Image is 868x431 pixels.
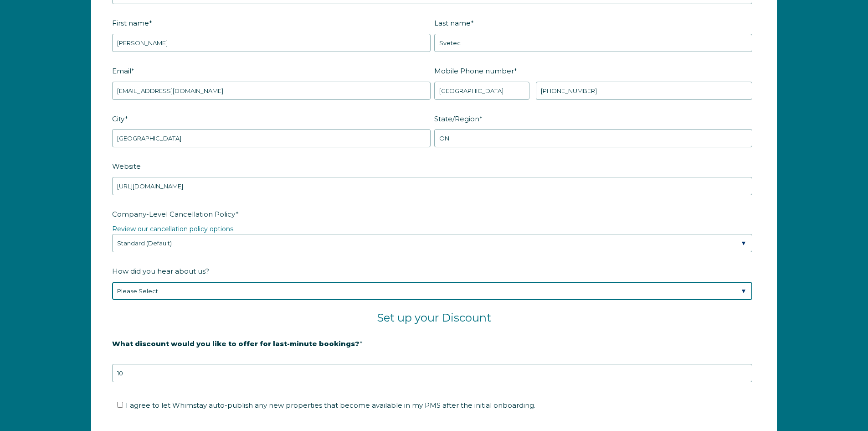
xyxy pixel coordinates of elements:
span: Company-Level Cancellation Policy [112,207,236,221]
span: First name [112,16,149,30]
a: Review our cancellation policy options [112,225,233,233]
span: I agree to let Whimstay auto-publish any new properties that become available in my PMS after the... [126,401,535,410]
strong: What discount would you like to offer for last-minute bookings? [112,339,360,348]
span: Mobile Phone number [434,64,514,78]
span: Last name [434,16,471,30]
input: I agree to let Whimstay auto-publish any new properties that become available in my PMS after the... [117,402,123,408]
span: Website [112,159,141,173]
span: How did you hear about us? [112,264,209,278]
span: State/Region [434,112,479,126]
span: Set up your Discount [377,311,491,324]
strong: 20% is recommended, minimum of 10% [112,355,255,363]
span: City [112,112,125,126]
span: Email [112,64,131,78]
